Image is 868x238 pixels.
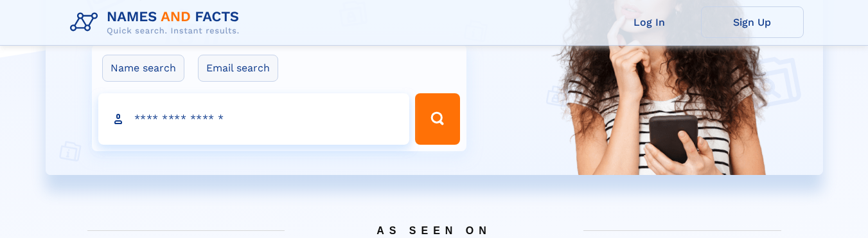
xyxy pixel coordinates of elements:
[701,6,804,38] a: Sign Up
[415,93,460,145] button: Search Button
[98,93,409,145] input: search input
[598,6,701,38] a: Log In
[65,5,250,40] img: Logo Names and Facts
[102,55,184,82] label: Name search
[198,55,278,82] label: Email search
